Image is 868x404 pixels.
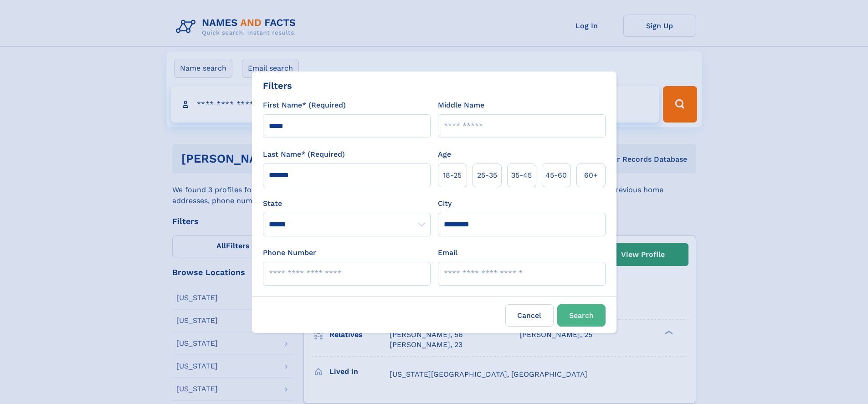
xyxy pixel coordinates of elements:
[545,170,567,181] span: 45‑60
[263,100,346,111] label: First Name* (Required)
[263,149,345,160] label: Last Name* (Required)
[505,304,554,327] label: Cancel
[477,170,497,181] span: 25‑35
[263,198,431,209] label: State
[557,304,606,327] button: Search
[584,170,598,181] span: 60+
[263,79,292,92] div: Filters
[438,247,457,258] label: Email
[263,247,316,258] label: Phone Number
[438,198,452,209] label: City
[438,149,451,160] label: Age
[511,170,532,181] span: 35‑45
[438,100,484,111] label: Middle Name
[443,170,462,181] span: 18‑25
